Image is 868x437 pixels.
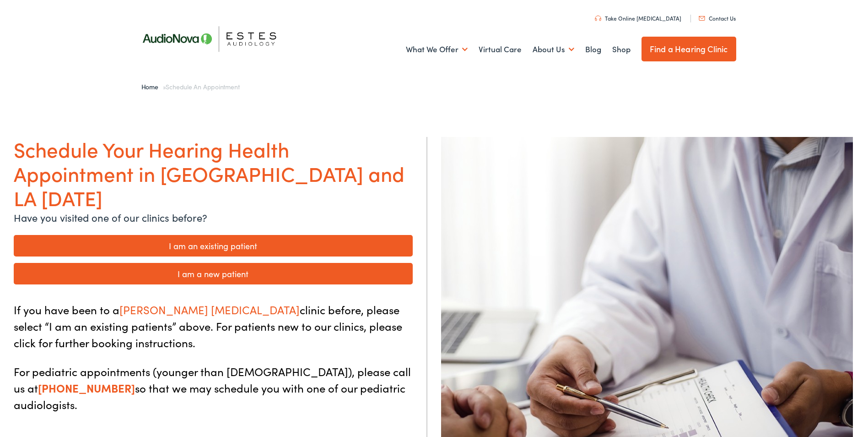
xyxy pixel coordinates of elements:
a: [PHONE_NUMBER] [38,380,135,395]
a: I am a new patient [14,263,413,284]
a: What We Offer [406,33,468,66]
h1: Schedule Your Hearing Health Appointment in [GEOGRAPHIC_DATA] and LA [DATE] [14,137,413,209]
a: Take Online [MEDICAL_DATA] [595,14,681,22]
span: » [141,82,240,91]
img: utility icon [595,16,601,21]
a: About Us [533,33,574,66]
a: I am an existing patient [14,235,413,257]
p: Have you visited one of our clinics before? [14,210,413,225]
a: Blog [585,33,601,66]
img: utility icon [699,16,705,21]
span: Schedule an Appointment [166,82,239,91]
p: If you have been to a clinic before, please select “I am an existing patients” above. For patient... [14,301,413,351]
a: Virtual Care [479,33,522,66]
p: For pediatric appointments (younger than [DEMOGRAPHIC_DATA]), please call us at so that we may sc... [14,363,413,413]
a: Home [141,82,163,91]
span: [PERSON_NAME] [MEDICAL_DATA] [119,302,300,317]
a: Find a Hearing Clinic [642,37,736,61]
a: Shop [612,33,631,66]
a: Contact Us [699,14,736,22]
